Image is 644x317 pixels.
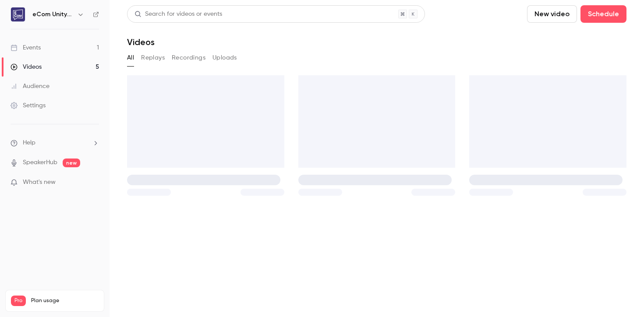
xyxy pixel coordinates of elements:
span: Plan usage [31,297,99,304]
div: Videos [11,63,42,71]
div: Settings [11,101,46,110]
span: What's new [23,178,56,187]
img: eCom Unity Workshops [11,7,25,21]
span: Pro [11,296,26,306]
span: new [63,158,80,167]
button: Uploads [212,51,237,65]
h6: eCom Unity Workshops [32,10,74,19]
div: Search for videos or events [134,10,222,19]
div: Events [11,43,41,52]
section: Videos [127,5,626,312]
button: New video [527,5,577,23]
li: help-dropdown-opener [11,138,99,148]
button: Replays [141,51,165,65]
a: SpeakerHub [23,158,57,167]
span: Help [23,138,35,148]
button: Recordings [172,51,205,65]
div: Audience [11,82,50,91]
h1: Videos [127,37,155,47]
button: Schedule [580,5,626,23]
iframe: Noticeable Trigger [88,179,99,187]
button: All [127,51,134,65]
